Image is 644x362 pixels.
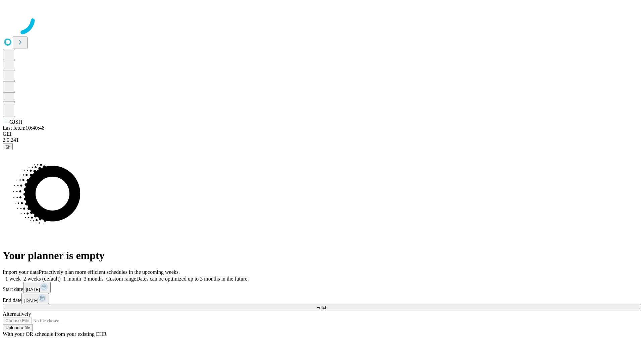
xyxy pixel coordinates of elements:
[3,131,641,137] div: GEI
[3,249,641,262] h1: Your planner is empty
[3,331,107,337] span: With your OR schedule from your existing EHR
[3,282,641,293] div: Start date
[23,276,61,282] span: 2 weeks (default)
[3,304,641,311] button: Fetch
[63,276,81,282] span: 1 month
[136,276,249,282] span: Dates can be optimized up to 3 months in the future.
[3,125,45,131] span: Last fetch: 10:40:48
[3,269,39,275] span: Import your data
[316,305,327,310] span: Fetch
[3,293,641,304] div: End date
[21,293,49,304] button: [DATE]
[3,311,31,317] span: Alternatively
[9,119,22,125] span: GJSH
[3,143,13,150] button: @
[106,276,136,282] span: Custom range
[26,287,40,292] span: [DATE]
[84,276,104,282] span: 3 months
[23,282,51,293] button: [DATE]
[5,144,10,149] span: @
[24,298,38,303] span: [DATE]
[39,269,180,275] span: Proactively plan more efficient schedules in the upcoming weeks.
[3,137,641,143] div: 2.0.241
[3,324,33,331] button: Upload a file
[5,276,21,282] span: 1 week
